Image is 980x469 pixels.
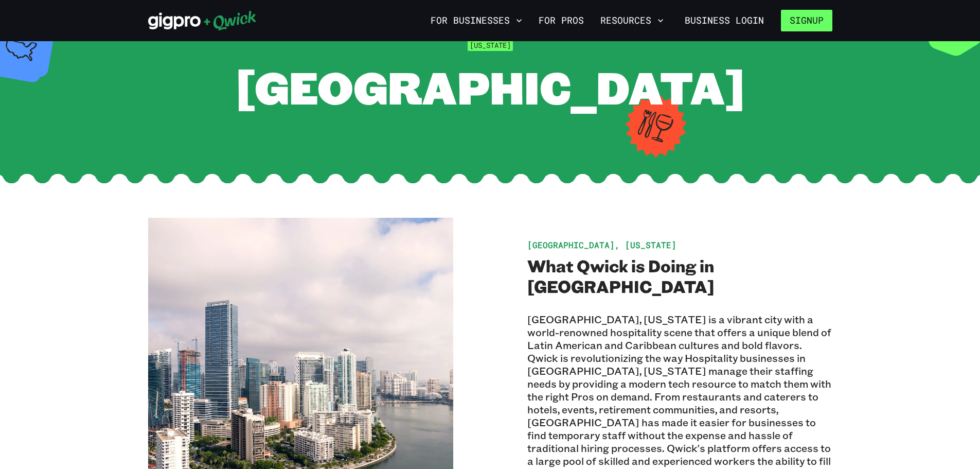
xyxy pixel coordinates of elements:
[468,39,513,51] span: [US_STATE]
[527,255,832,297] h2: What Qwick is Doing in [GEOGRAPHIC_DATA]
[236,57,745,116] span: [GEOGRAPHIC_DATA]
[534,12,588,29] a: For Pros
[527,239,676,250] span: [GEOGRAPHIC_DATA], [US_STATE]
[426,12,526,29] button: For Businesses
[781,10,832,31] button: Signup
[596,12,668,29] button: Resources
[676,10,773,31] a: Business Login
